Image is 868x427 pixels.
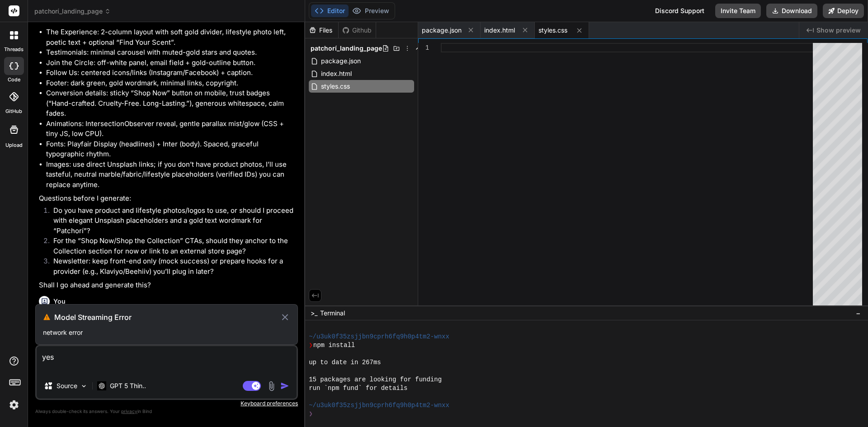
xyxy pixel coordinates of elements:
button: Editor [311,5,349,17]
span: ❯ [309,341,313,350]
img: Pick Models [80,382,88,390]
label: Upload [5,141,23,149]
button: Download [766,4,817,18]
span: 15 packages are looking for funding [309,375,442,384]
span: styles.css [320,81,351,92]
img: icon [280,381,289,390]
img: attachment [266,381,277,391]
span: Terminal [320,309,345,318]
li: Do you have product and lifestyle photos/logos to use, or should I proceed with elegant Unsplash ... [46,206,296,236]
p: Source [57,381,77,390]
span: styles.css [538,26,567,35]
span: patchorí_landing_page [311,44,382,53]
span: package.json [320,56,362,66]
textarea: yes [37,346,297,373]
span: run `npm fund` for details [309,384,407,393]
p: network error [43,328,290,337]
span: privacy [121,408,137,414]
li: Conversion details: sticky “Shop Now” button on mobile, trust badges (“Hand-crafted. Cruelty-Free... [46,88,296,119]
li: Images: use direct Unsplash links; if you don’t have product photos, I’ll use tasteful, neutral m... [46,160,296,190]
div: Github [339,26,376,35]
div: Files [305,26,338,35]
label: threads [4,46,24,53]
span: ~/u3uk0f35zsjjbn9cprh6fq9h0p4tm2-wnxx [309,401,449,410]
span: up to date in 267ms [309,358,381,367]
p: Keyboard preferences [35,400,298,407]
span: >_ [311,309,317,318]
span: package.json [422,26,462,35]
button: Invite Team [715,4,761,18]
li: The Experience: 2-column layout with soft gold divider, lifestyle photo left, poetic text + optio... [46,27,296,47]
li: For the “Shop Now/Shop the Collection” CTAs, should they anchor to the Collection section for now... [46,236,296,256]
button: Deploy [823,4,864,18]
span: index.html [320,68,353,79]
label: code [8,76,20,84]
p: Shall I go ahead and generate this? [39,280,296,291]
span: − [856,309,861,318]
span: ❯ [309,410,313,418]
span: Show preview [816,26,861,35]
p: GPT 5 Thin.. [110,381,146,390]
button: Preview [349,5,393,17]
li: Animations: IntersectionObserver reveal, gentle parallax mist/glow (CSS + tiny JS, low CPU). [46,119,296,139]
h3: Model Streaming Error [54,312,280,323]
li: Follow Us: centered icons/links (Instagram/Facebook) + caption. [46,68,296,78]
div: Discord Support [650,4,710,18]
span: ~/u3uk0f35zsjjbn9cprh6fq9h0p4tm2-wnxx [309,333,449,341]
span: patchorí_landing_page [34,7,111,16]
span: npm install [313,341,355,350]
h6: You [53,297,66,306]
li: Testimonials: minimal carousel with muted-gold stars and quotes. [46,47,296,58]
button: − [854,306,863,320]
img: GPT 5 Thinking High [97,381,106,390]
img: settings [6,397,22,413]
div: 1 [418,43,429,52]
label: GitHub [5,108,22,115]
li: Join the Circle: off-white panel, email field + gold-outline button. [46,58,296,68]
li: Fonts: Playfair Display (headlines) + Inter (body). Spaced, graceful typographic rhythm. [46,139,296,160]
li: Newsletter: keep front-end only (mock success) or prepare hooks for a provider (e.g., Klaviyo/Bee... [46,256,296,277]
span: index.html [484,26,515,35]
li: Footer: dark green, gold wordmark, minimal links, copyright. [46,78,296,89]
p: Questions before I generate: [39,193,296,204]
p: Always double-check its answers. Your in Bind [35,407,298,416]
